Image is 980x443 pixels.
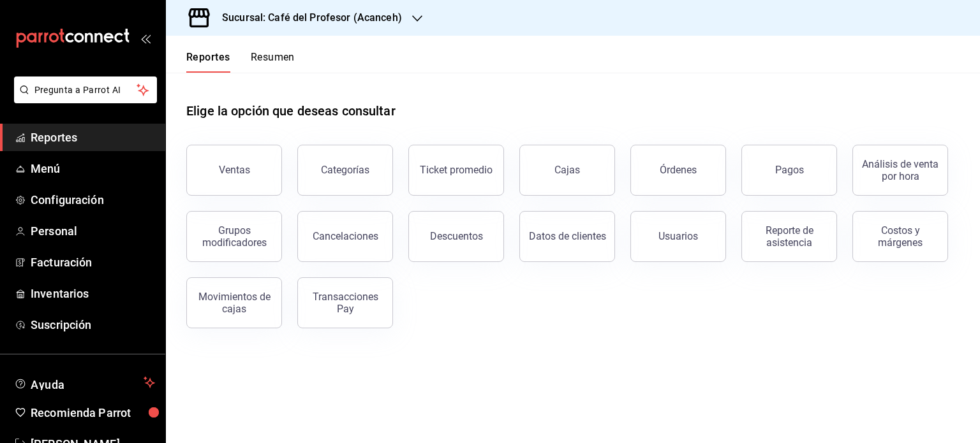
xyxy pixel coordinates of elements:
[321,164,369,176] div: Categorías
[31,375,138,390] span: Ayuda
[775,164,804,176] div: Pagos
[186,101,396,120] h1: Elige la opción que deseas consultar
[750,224,829,249] div: Reporte de asistencia
[31,222,155,240] span: Personal
[306,291,385,315] div: Transacciones Pay
[297,145,393,196] button: Categorías
[186,211,282,262] button: Grupos modificadores
[212,10,402,25] h3: Sucursal: Café del Profesor (Acanceh)
[852,211,948,262] button: Costos y márgenes
[31,160,155,177] span: Menú
[554,163,581,178] div: Cajas
[861,224,940,249] div: Costos y márgenes
[630,145,726,196] button: Órdenes
[31,404,155,421] span: Recomienda Parrot
[219,164,250,176] div: Ventas
[31,285,155,302] span: Inventarios
[31,316,155,333] span: Suscripción
[658,230,698,242] div: Usuarios
[297,277,393,328] button: Transacciones Pay
[852,145,948,196] button: Análisis de venta por hora
[420,164,493,176] div: Ticket promedio
[313,230,378,242] div: Cancelaciones
[14,76,157,103] button: Pregunta a Parrot AI
[186,51,295,73] div: navigation tabs
[186,277,282,328] button: Movimientos de cajas
[195,224,274,249] div: Grupos modificadores
[31,129,155,146] span: Reportes
[529,230,606,242] div: Datos de clientes
[251,51,295,73] button: Resumen
[297,211,393,262] button: Cancelaciones
[408,145,504,196] button: Ticket promedio
[31,254,155,271] span: Facturación
[430,230,483,242] div: Descuentos
[31,191,155,208] span: Configuración
[34,84,137,97] span: Pregunta a Parrot AI
[741,145,837,196] button: Pagos
[519,211,615,262] button: Datos de clientes
[519,145,615,196] a: Cajas
[408,211,504,262] button: Descuentos
[186,51,230,73] button: Reportes
[140,33,151,43] button: open_drawer_menu
[741,211,837,262] button: Reporte de asistencia
[630,211,726,262] button: Usuarios
[186,145,282,196] button: Ventas
[9,92,157,106] a: Pregunta a Parrot AI
[861,158,940,182] div: Análisis de venta por hora
[660,164,697,176] div: Órdenes
[195,291,274,315] div: Movimientos de cajas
